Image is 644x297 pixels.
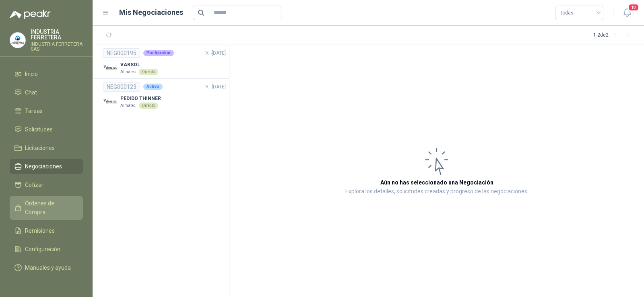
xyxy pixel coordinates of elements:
a: Configuración [10,242,83,257]
div: Directo [139,69,158,75]
a: Manuales y ayuda [10,260,83,275]
a: NEG000123ActivoV. -[DATE] Company LogoPEDIDO THINNERAlmatecDirecto [103,82,226,109]
a: Negociaciones [10,159,83,174]
span: Configuración [25,245,60,254]
div: Directo [139,102,158,109]
span: Cotizar [25,180,43,189]
span: Chat [25,88,37,97]
h1: Mis Negociaciones [119,7,183,18]
span: Inicio [25,70,38,78]
div: Activo [143,84,163,90]
a: Licitaciones [10,140,83,156]
span: 18 [628,4,639,11]
div: NEG000123 [103,82,140,92]
img: Logo peakr [10,10,51,19]
span: Remisiones [25,226,55,235]
p: Almatec [120,69,136,75]
img: Company Logo [103,61,117,75]
img: Company Logo [10,33,25,48]
a: Solicitudes [10,122,83,137]
div: NEG000195 [103,48,140,58]
button: 18 [620,6,634,20]
p: INDUSTRIA FERRETERA SAS [31,42,83,51]
p: INDUSTRIA FERRETERA [31,29,83,40]
span: Licitaciones [25,143,55,152]
a: Remisiones [10,223,83,238]
span: Tareas [25,107,43,115]
p: PEDIDO THINNER [120,95,161,102]
img: Company Logo [103,95,117,109]
p: VARSOL [120,61,158,69]
span: Solicitudes [25,125,53,134]
a: Tareas [10,103,83,119]
p: Explora los detalles, solicitudes creadas y progreso de las negociaciones. [345,187,528,197]
span: V. - [DATE] [205,50,226,56]
span: Todas [560,7,599,19]
a: Cotizar [10,177,83,193]
span: Manuales y ayuda [25,263,71,272]
span: Órdenes de Compra [25,199,75,217]
div: 1 - 2 de 2 [593,29,634,42]
a: Inicio [10,66,83,82]
a: NEG000195Por AprobarV. -[DATE] Company LogoVARSOLAlmatecDirecto [103,48,226,75]
a: Chat [10,85,83,100]
span: Negociaciones [25,162,62,171]
div: Por Aprobar [143,50,174,56]
p: Almatec [120,102,136,109]
span: V. - [DATE] [205,84,226,90]
h3: Aún no has seleccionado una Negociación [380,178,493,187]
a: Órdenes de Compra [10,196,83,220]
